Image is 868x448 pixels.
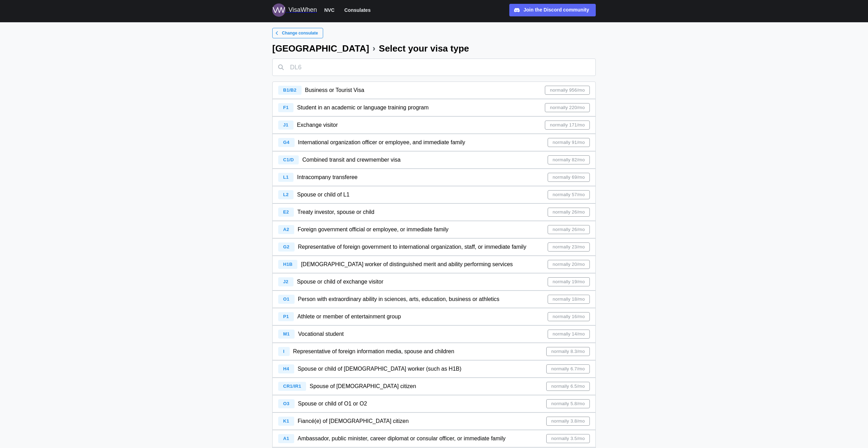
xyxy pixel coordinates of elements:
span: Person with extraordinary ability in sciences, arts, education, business or athletics [298,296,500,302]
span: Representative of foreign information media, spouse and children [293,348,455,354]
span: International organization officer or employee, and immediate family [298,139,465,145]
a: G4 International organization officer or employee, and immediate familynormally 91/mo [272,134,596,151]
span: Student in an academic or language training program [297,105,428,110]
img: Logo for VisaWhen [272,3,285,17]
span: Intracompany transferee [297,174,357,180]
span: Combined transit and crewmember visa [302,157,401,163]
a: Join the Discord community [509,4,596,16]
span: normally 26/mo [553,225,585,234]
div: Select your visa type [379,44,469,53]
div: VisaWhen [288,5,317,15]
span: Athlete or member of entertainment group [297,314,401,319]
span: Spouse or child of O1 or O2 [298,401,367,407]
span: A1 [283,436,289,441]
span: Change consulate [282,28,318,38]
a: O3 Spouse or child of O1 or O2normally 5.8/mo [272,395,596,412]
span: normally 6.7/mo [551,365,585,373]
span: Spouse or child of L1 [297,192,349,198]
span: I [283,349,284,354]
span: L2 [283,192,289,197]
span: normally 8.3/mo [551,347,585,356]
span: O1 [283,296,289,302]
a: L2 Spouse or child of L1normally 57/mo [272,186,596,203]
a: CR1/IR1 Spouse of [DEMOGRAPHIC_DATA] citizennormally 6.5/mo [272,378,596,395]
a: O1 Person with extraordinary ability in sciences, arts, education, business or athleticsnormally ... [272,291,596,308]
span: normally 16/mo [553,312,585,321]
span: H4 [283,366,289,371]
a: P1 Athlete or member of entertainment groupnormally 16/mo [272,308,596,325]
span: normally 3.5/mo [551,434,585,443]
span: G2 [283,244,289,249]
span: E2 [283,209,289,215]
span: A2 [283,227,289,232]
a: Change consulate [272,28,323,38]
span: normally 956/mo [550,86,585,94]
span: normally 57/mo [553,191,585,199]
span: Business or Tourist Visa [305,87,364,93]
span: F1 [283,105,289,110]
span: normally 18/mo [553,295,585,303]
span: J1 [283,122,288,128]
span: normally 171/mo [550,121,585,129]
span: normally 26/mo [553,208,585,216]
span: G4 [283,140,289,145]
span: normally 23/mo [553,243,585,251]
div: › [373,44,375,53]
span: Treaty investor, spouse or child [297,209,374,215]
div: [GEOGRAPHIC_DATA] [272,44,369,53]
a: E2 Treaty investor, spouse or childnormally 26/mo [272,203,596,221]
a: C1/D Combined transit and crewmember visanormally 82/mo [272,151,596,169]
span: [DEMOGRAPHIC_DATA] worker of distinguished merit and ability performing services [301,261,513,267]
span: normally 6.5/mo [551,382,585,391]
button: NVC [321,6,338,15]
span: C1/D [283,157,294,162]
span: O3 [283,401,289,406]
a: K1 Fiancé(e) of [DEMOGRAPHIC_DATA] citizennormally 3.8/mo [272,412,596,430]
span: normally 19/mo [553,278,585,286]
span: P1 [283,314,289,319]
span: K1 [283,418,289,424]
span: Spouse or child of [DEMOGRAPHIC_DATA] worker (such as H1B) [298,366,462,372]
span: normally 69/mo [553,173,585,181]
span: normally 5.8/mo [551,400,585,408]
span: Exchange visitor [297,122,338,128]
a: M1 Vocational studentnormally 14/mo [272,325,596,343]
a: J1 Exchange visitornormally 171/mo [272,116,596,134]
span: normally 14/mo [553,330,585,338]
span: Representative of foreign government to international organization, staff, or immediate family [298,244,526,250]
span: L1 [283,175,289,180]
input: DL6 [272,59,596,76]
span: Ambassador, public minister, career diplomat or consular officer, or immediate family [298,435,505,441]
span: normally 220/mo [550,103,585,112]
span: normally 91/mo [553,138,585,147]
a: A1 Ambassador, public minister, career diplomat or consular officer, or immediate familynormally ... [272,430,596,447]
span: NVC [324,6,335,14]
span: normally 3.8/mo [551,417,585,425]
span: Vocational student [298,331,344,337]
button: Consulates [341,6,374,15]
span: B1/B2 [283,87,296,93]
span: Spouse or child of exchange visitor [297,279,383,285]
div: Join the Discord community [524,6,589,14]
span: M1 [283,331,290,337]
a: A2 Foreign government official or employee, or immediate familynormally 26/mo [272,221,596,238]
a: L1 Intracompany transfereenormally 69/mo [272,169,596,186]
span: Spouse of [DEMOGRAPHIC_DATA] citizen [310,383,416,389]
span: Fiancé(e) of [DEMOGRAPHIC_DATA] citizen [298,418,409,424]
span: normally 20/mo [553,260,585,269]
a: I Representative of foreign information media, spouse and childrennormally 8.3/mo [272,343,596,360]
span: Consulates [344,6,371,14]
a: J2 Spouse or child of exchange visitornormally 19/mo [272,273,596,291]
span: Foreign government official or employee, or immediate family [298,226,449,232]
a: G2 Representative of foreign government to international organization, staff, or immediate family... [272,238,596,256]
a: Logo for VisaWhen VisaWhen [272,3,317,17]
a: B1/B2 Business or Tourist Visanormally 956/mo [272,82,596,99]
span: J2 [283,279,288,284]
span: normally 82/mo [553,156,585,164]
span: H1B [283,262,292,267]
span: CR1/IR1 [283,384,301,389]
a: H4 Spouse or child of [DEMOGRAPHIC_DATA] worker (such as H1B)normally 6.7/mo [272,360,596,378]
a: H1B [DEMOGRAPHIC_DATA] worker of distinguished merit and ability performing servicesnormally 20/mo [272,256,596,273]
